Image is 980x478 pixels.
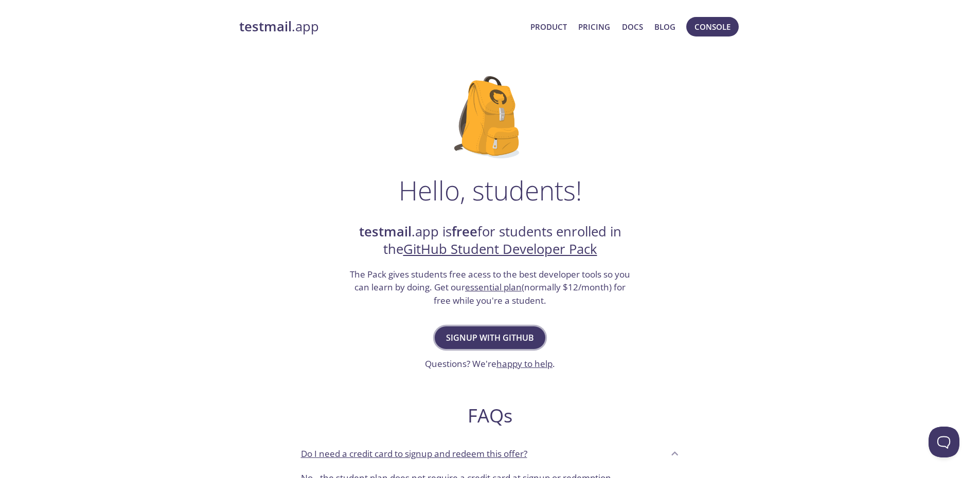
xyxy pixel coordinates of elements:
a: happy to help [496,358,553,370]
strong: testmail [359,223,412,241]
a: GitHub Student Developer Pack [403,240,597,258]
h2: .app is for students enrolled in the [349,223,632,259]
button: Console [686,17,739,36]
h2: FAQs [293,404,688,427]
button: Signup with GitHub [435,326,545,349]
strong: testmail [239,17,292,35]
p: Do I need a credit card to signup and redeem this offer? [301,447,527,461]
img: github-student-backpack.png [454,76,526,158]
span: Signup with GitHub [446,330,534,345]
h3: Questions? We're . [425,357,555,371]
a: essential plan [465,281,522,293]
a: Docs [622,20,643,33]
a: Pricing [578,20,610,33]
iframe: Help Scout Beacon - Open [929,427,959,457]
h3: The Pack gives students free acess to the best developer tools so you can learn by doing. Get our... [349,268,632,307]
a: Product [530,20,567,33]
h1: Hello, students! [399,175,582,206]
div: Do I need a credit card to signup and redeem this offer? [293,439,688,467]
a: testmail.app [239,18,523,35]
strong: free [452,223,477,241]
a: Blog [654,20,675,33]
span: Console [694,20,730,33]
